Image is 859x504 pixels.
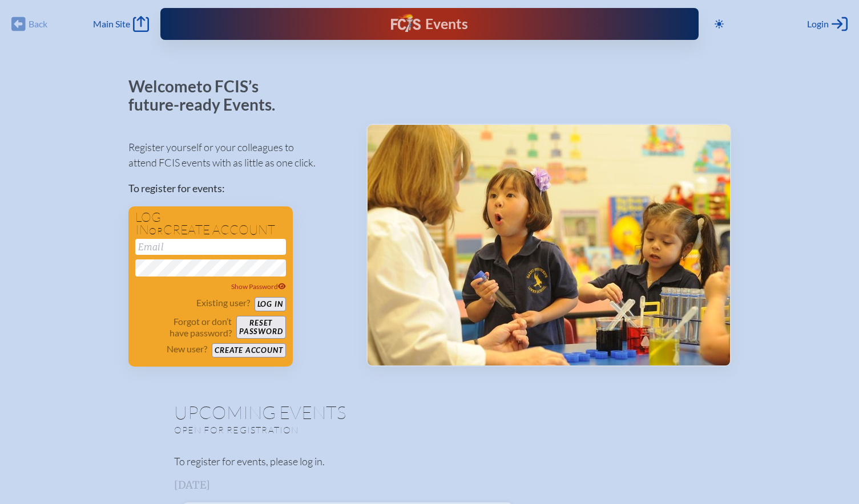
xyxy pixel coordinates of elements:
p: Register yourself or your colleagues to attend FCIS events with as little as one click. [128,140,348,170]
h1: Upcoming Events [174,403,685,421]
h1: Log in create account [135,211,286,237]
img: Events [368,125,730,365]
p: To register for events: [128,181,348,196]
button: Create account [212,343,285,357]
p: Existing user? [196,297,250,308]
p: Forgot or don’t have password? [135,316,232,339]
p: New user? [167,343,207,355]
span: Login [807,18,829,30]
span: Show Password [231,282,286,291]
button: Log in [255,297,286,311]
p: To register for events, please log in. [174,454,685,469]
button: Resetpassword [236,316,285,339]
span: or [149,225,163,237]
span: Main Site [93,18,130,30]
p: Open for registration [174,424,475,436]
h3: [DATE] [174,479,685,491]
input: Email [135,239,286,255]
div: FCIS Events — Future ready [313,14,546,34]
a: Main Site [93,16,149,32]
p: Welcome to FCIS’s future-ready Events. [128,78,288,113]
